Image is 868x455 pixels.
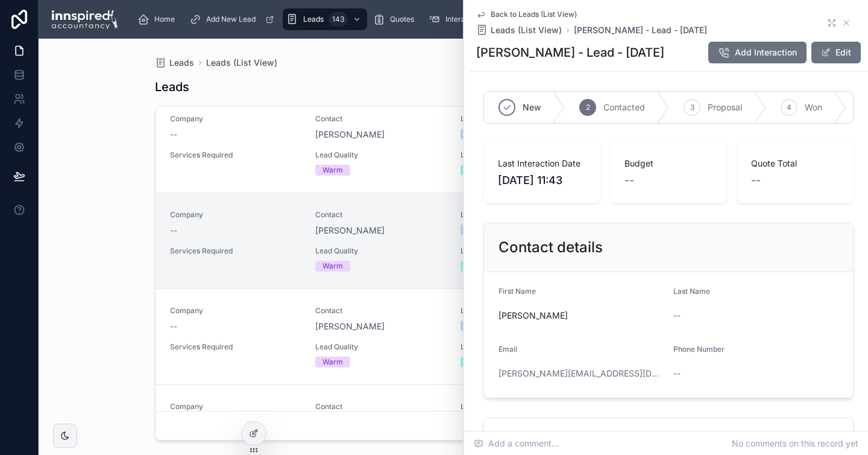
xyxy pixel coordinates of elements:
span: Lead Quality [315,246,446,256]
span: Lead Quality [315,150,446,160]
a: [PERSON_NAME] [315,224,385,237]
span: -- [170,224,177,237]
span: Contacted [603,101,645,113]
a: Quotes [370,8,423,30]
span: Add New Lead [206,14,256,24]
span: Lead Priority [461,246,591,256]
span: Company [170,306,301,316]
span: Company [170,114,301,124]
span: Won [805,101,822,113]
img: App logo [48,10,118,29]
span: Contact [315,210,446,220]
span: Company [170,402,301,412]
span: Lead Priority [461,150,591,160]
a: [PERSON_NAME] [315,320,385,332]
span: First Name [498,287,536,296]
div: Warm [322,261,343,272]
span: Add a comment... [474,437,559,450]
h1: [PERSON_NAME] - Lead - [DATE] [476,44,664,61]
a: Interactions [425,8,494,30]
div: scrollable content [128,6,820,33]
a: Add New Lead [186,8,280,30]
span: Contact [315,306,446,316]
span: [DATE] 11:43 [498,172,586,189]
div: Warm [322,357,343,367]
button: Edit [811,42,861,63]
span: Interactions [445,14,486,24]
a: [PERSON_NAME][EMAIL_ADDRESS][DOMAIN_NAME] [498,367,664,380]
span: Lead Source [461,210,591,220]
a: Company--Contact[PERSON_NAME]Lead SourceStriveXLast Interaction Date[DATE] 10:45Services Required... [156,288,752,384]
span: Last Name [673,287,710,296]
span: Lead Source [461,402,591,412]
span: [PERSON_NAME] [498,310,664,322]
span: -- [170,129,177,141]
span: Contact [315,402,446,412]
span: 4 [787,103,791,112]
span: Proposal [708,101,742,113]
a: Back to Leads (List View) [476,10,577,19]
span: -- [624,172,634,189]
span: Budget [624,157,712,170]
a: [PERSON_NAME] - Lead - [DATE] [574,24,707,36]
span: Quotes [390,14,414,24]
button: Add Interaction [708,42,807,63]
span: Phone Number [673,345,725,354]
span: Company [170,210,301,220]
span: Quote Total [751,157,839,170]
a: Leads (List View) [206,57,277,69]
span: Leads [303,14,324,24]
span: -- [170,320,177,332]
span: -- [673,310,681,322]
a: Company--Contact[PERSON_NAME]Lead SourceStriveXLast Interaction Date[DATE] 11:45Services Required... [156,97,752,192]
span: Lead Source [461,306,591,316]
span: Last Interaction Date [498,157,586,170]
a: Leads (List View) [476,24,562,36]
span: No comments on this record yet [732,437,858,450]
h2: Contact details [498,238,603,257]
span: Services Required [170,150,301,160]
h1: Leads [155,78,189,95]
span: New [523,101,541,113]
span: Add Interaction [735,46,797,59]
span: Lead Quality [315,342,446,352]
a: Leads143 [283,8,367,30]
span: Lead Source [461,114,591,124]
span: Email [498,345,517,354]
span: 3 [690,103,694,112]
span: Home [154,14,175,24]
div: 143 [329,12,348,27]
span: Leads (List View) [491,24,562,36]
span: Services Required [170,246,301,256]
a: Leads [155,57,194,69]
a: [PERSON_NAME] [315,129,385,141]
span: Leads [169,57,194,69]
span: Contact [315,114,446,124]
span: Back to Leads (List View) [491,10,577,19]
span: -- [673,367,681,380]
span: Services Required [170,342,301,352]
span: 2 [586,103,590,112]
span: Lead Priority [461,342,591,352]
span: -- [751,172,761,189]
div: Warm [322,165,343,176]
a: Home [134,8,183,30]
a: Company--Contact[PERSON_NAME]Lead SourceStriveXLast Interaction Date[DATE] 11:43Services Required... [156,192,752,288]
